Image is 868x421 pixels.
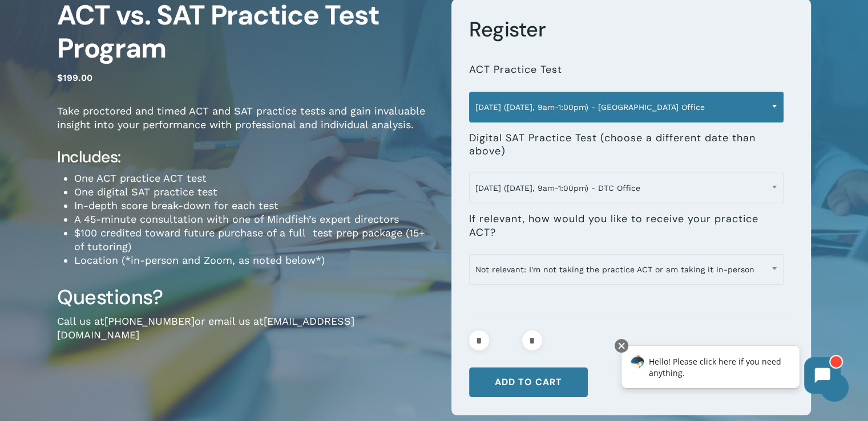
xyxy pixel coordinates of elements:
[74,185,434,199] li: One digital SAT practice test
[609,337,852,405] iframe: Chatbot
[74,226,434,254] li: $100 credited toward future purchase of a full test prep package (15+ of tutoring)
[469,132,784,158] label: Digital SAT Practice Test (choose a different date than above)
[469,173,784,203] span: September 20 (Saturday, 9am-1:00pm) - DTC Office
[57,72,92,83] bdi: 199.00
[74,171,434,185] li: One ACT practice ACT test
[57,315,354,341] a: [EMAIL_ADDRESS][DOMAIN_NAME]
[57,284,434,310] h3: Questions?
[469,63,562,76] label: ACT Practice Test
[74,212,434,226] li: A 45-minute consultation with one of Mindfish’s expert directors
[57,104,434,147] p: Take proctored and timed ACT and SAT practice tests and gain invaluable insight into your perform...
[470,176,783,200] span: September 20 (Saturday, 9am-1:00pm) - DTC Office
[104,315,195,327] a: [PHONE_NUMBER]
[470,95,783,119] span: September 13 (Saturday, 9am-1:00pm) - Boise Office
[57,314,434,357] p: Call us at or email us at
[470,257,783,281] span: Not relevant: I'm not taking the practice ACT or am taking it in-person
[57,147,434,167] h4: Includes:
[492,330,519,350] input: Product quantity
[74,254,434,267] li: Location (*in-person and Zoom, as noted below*)
[469,367,588,397] button: Add to cart
[469,92,784,122] span: September 13 (Saturday, 9am-1:00pm) - Boise Office
[469,17,793,43] h3: Register
[74,199,434,212] li: In-depth score break-down for each test
[469,254,784,285] span: Not relevant: I'm not taking the practice ACT or am taking it in-person
[469,212,784,239] label: If relevant, how would you like to receive your practice ACT?
[57,72,63,83] span: $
